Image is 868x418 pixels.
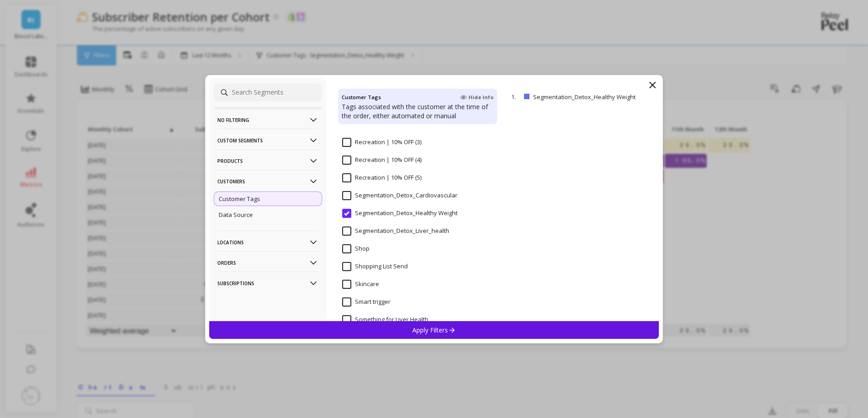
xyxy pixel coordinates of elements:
h4: Customer Tags [342,92,381,102]
p: Products [217,149,318,172]
p: Customers [217,170,318,193]
p: Orders [217,251,318,274]
span: Segmentation_Detox_Liver_health [342,227,449,236]
p: Subscriptions [217,272,318,295]
span: Recreation | 10% OFF (5) [342,173,421,182]
p: Tags associated with the customer at the time of the order, either automated or manual [342,102,493,121]
p: Locations [217,231,318,254]
span: Segmentation_Detox_Cardiovascular [342,191,457,200]
p: 1. [511,93,520,101]
input: Search Segments [214,83,322,101]
span: Smart trigger [342,297,390,307]
p: Customer Tags [219,195,260,203]
span: Shopping List Send [342,262,408,271]
span: Shop [342,244,370,253]
span: Segmentation_Detox_Healthy Weight [342,209,457,218]
p: Data Source [219,211,253,219]
span: Recreation | 10% OFF (3) [342,138,421,147]
p: Apply Filters [412,326,456,334]
span: Hide Info [460,94,493,101]
span: Something for Liver Health [342,315,428,324]
span: Skincare [342,280,379,289]
p: Segmentation_Detox_Healthy Weight [533,93,644,101]
p: Custom Segments [217,129,318,152]
p: No filtering [217,108,318,131]
span: Recreation | 10% OFF (4) [342,156,421,165]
